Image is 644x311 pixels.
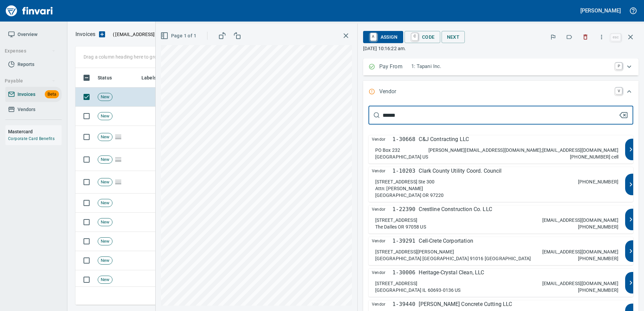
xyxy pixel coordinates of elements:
[375,248,454,255] p: [STREET_ADDRESS][PERSON_NAME]
[5,47,56,55] span: Expenses
[112,157,124,162] span: Pages Split
[578,30,593,44] button: Discard
[18,90,35,99] span: Invoices
[375,153,428,160] p: [GEOGRAPHIC_DATA] US
[363,45,639,52] p: [DATE] 10:16:22 am.
[98,134,112,140] span: New
[379,88,411,96] p: Vendor
[75,30,95,38] p: Invoices
[5,27,62,42] a: Overview
[372,167,392,175] span: Vendor
[375,217,417,223] p: [STREET_ADDRESS]
[375,287,461,293] p: [GEOGRAPHIC_DATA] IL 60693-0136 US
[578,223,618,230] p: [PHONE_NUMBER]
[428,147,619,153] p: [PERSON_NAME][EMAIL_ADDRESS][DOMAIN_NAME];[EMAIL_ADDRESS][DOMAIN_NAME]
[368,269,634,297] button: Vendor1-30006Heritage-Crystal Clean, LLC[STREET_ADDRESS][GEOGRAPHIC_DATA] IL 60693-0136 US[EMAIL_...
[562,30,577,44] button: Labels
[594,30,609,44] button: More
[2,75,58,87] button: Payable
[392,237,415,245] p: 1-39291
[363,59,639,75] div: Expand
[372,135,392,143] span: Vendor
[45,91,59,98] span: Beta
[98,257,112,264] span: New
[112,179,124,184] span: Pages Split
[412,33,418,40] a: C
[98,94,112,100] span: New
[609,29,639,45] span: Close invoice
[442,31,465,43] button: Next
[372,237,392,245] span: Vendor
[578,287,618,293] p: [PHONE_NUMBER]
[411,63,612,70] p: 1: Tapani Inc.
[392,269,415,277] p: 1-30006
[542,217,618,223] p: [EMAIL_ADDRESS][DOMAIN_NAME]
[419,167,502,175] p: Clark County Utility Coord. Council
[368,167,634,202] button: Vendor1-10203Clark County Utility Coord. Council[STREET_ADDRESS] Ste 300Attn: [PERSON_NAME][GEOGR...
[98,113,112,119] span: New
[447,33,460,41] span: Next
[368,135,634,164] button: Vendor1-30668C&J Contracting LLCPO Box 232[GEOGRAPHIC_DATA] US[PERSON_NAME][EMAIL_ADDRESS][DOMAIN...
[611,34,621,41] a: esc
[392,135,415,143] p: 1-30668
[98,219,112,226] span: New
[159,30,199,42] button: Page 1 of 1
[4,3,55,19] img: Finvari
[5,102,62,117] a: Vendors
[615,88,622,94] a: V
[542,280,618,287] p: [EMAIL_ADDRESS][DOMAIN_NAME]
[141,74,165,82] span: Labels
[615,63,622,69] a: P
[18,60,34,69] span: Reports
[162,32,196,40] span: Page 1 of 1
[368,31,398,43] span: Assign
[8,128,62,135] h6: Mastercard
[578,255,618,262] p: [PHONE_NUMBER]
[75,30,95,38] nav: breadcrumb
[542,248,618,255] p: [EMAIL_ADDRESS][DOMAIN_NAME]
[98,74,121,82] span: Status
[5,77,56,85] span: Payable
[363,31,403,43] button: AAssign
[368,237,634,265] button: Vendor1-39291Cell-Crete Corportation[STREET_ADDRESS][PERSON_NAME][GEOGRAPHIC_DATA] [GEOGRAPHIC_DA...
[18,30,37,39] span: Overview
[372,300,392,308] span: Vendor
[375,192,444,199] p: [GEOGRAPHIC_DATA] OR 97220
[8,136,55,141] a: Corporate Card Benefits
[368,205,634,234] button: Vendor1-22390Crestline Construction Co. LLC[STREET_ADDRESS]The Dalles OR 97058 US[EMAIL_ADDRESS][...
[370,33,377,40] a: A
[375,147,400,153] p: PO Box 232
[5,87,62,102] a: InvoicesBeta
[112,134,124,139] span: Pages Split
[98,157,112,163] span: New
[375,223,426,230] p: The Dalles OR 97058 US
[98,200,112,206] span: New
[98,179,112,185] span: New
[109,31,194,38] p: ( )
[115,31,192,38] span: [EMAIL_ADDRESS][DOMAIN_NAME]
[570,153,618,160] p: [PHONE_NUMBER] cell
[375,185,423,192] p: Attn: [PERSON_NAME]
[579,5,622,16] button: [PERSON_NAME]
[546,30,560,44] button: Flag
[419,135,469,143] p: C&J Contracting LLC
[419,205,492,213] p: Crestline Construction Co. LLC
[410,31,435,43] span: Code
[141,74,156,82] span: Labels
[18,105,35,114] span: Vendors
[419,300,512,308] p: [PERSON_NAME] Concrete Cutting LLC
[372,269,392,277] span: Vendor
[405,31,440,43] button: CCode
[98,277,112,283] span: New
[95,30,109,38] button: Upload an Invoice
[580,7,621,14] h5: [PERSON_NAME]
[2,45,58,57] button: Expenses
[375,255,531,262] p: [GEOGRAPHIC_DATA] [GEOGRAPHIC_DATA] 91016 [GEOGRAPHIC_DATA]
[392,300,415,308] p: 1-39440
[419,269,484,277] p: Heritage-Crystal Clean, LLC
[578,178,618,185] p: [PHONE_NUMBER]
[363,81,639,103] div: Expand
[375,178,435,185] p: [STREET_ADDRESS] Ste 300
[372,205,392,213] span: Vendor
